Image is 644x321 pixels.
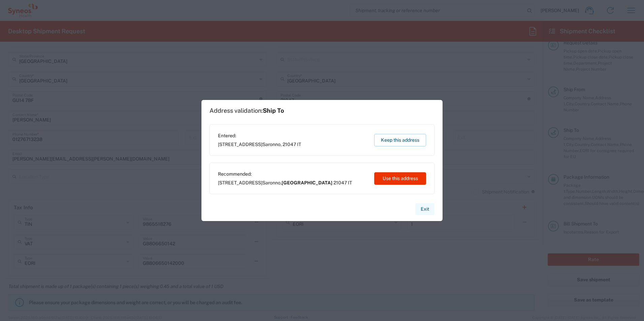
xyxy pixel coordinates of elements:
[218,133,301,139] span: Entered:
[218,180,352,186] span: [STREET_ADDRESS] ,
[333,180,347,185] span: 21047
[348,180,352,185] span: IT
[218,141,301,147] span: [STREET_ADDRESS] ,
[282,180,332,185] span: [GEOGRAPHIC_DATA]
[262,142,281,147] span: Saronno
[210,107,284,114] h1: Address validation:
[374,134,426,146] button: Keep this address
[374,172,426,185] button: Use this address
[415,203,434,215] button: Exit
[218,171,352,177] span: Recommended:
[263,107,284,114] span: Ship To
[283,142,296,147] span: 21047
[297,142,301,147] span: IT
[262,180,281,185] span: Saronno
